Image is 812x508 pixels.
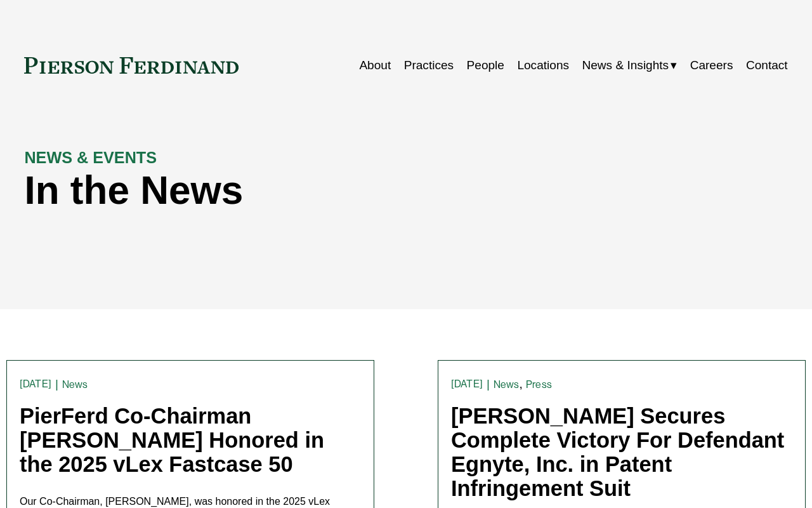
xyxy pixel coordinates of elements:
a: Locations [517,53,569,77]
time: [DATE] [20,379,51,389]
a: Practices [404,53,454,77]
span: , [520,377,523,391]
span: News & Insights [582,55,669,76]
strong: NEWS & EVENTS [24,149,157,166]
a: Careers [690,53,733,77]
a: People [467,53,504,77]
a: folder dropdown [582,53,677,77]
h1: In the News [24,168,596,213]
a: PierFerd Co-Chairman [PERSON_NAME] Honored in the 2025 vLex Fastcase 50 [20,404,324,476]
a: About [359,53,391,77]
time: [DATE] [451,379,483,389]
a: News [494,378,520,391]
a: [PERSON_NAME] Secures Complete Victory For Defendant Egnyte, Inc. in Patent Infringement Suit [451,404,784,500]
a: News [62,378,88,391]
a: Press [526,378,552,391]
a: Contact [746,53,788,77]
